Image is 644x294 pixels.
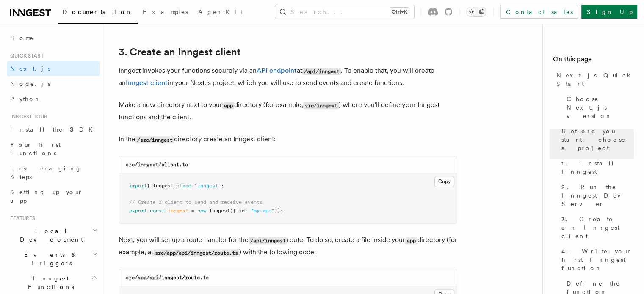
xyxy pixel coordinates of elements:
span: Inngest Functions [7,274,91,291]
code: src/app/api/inngest/route.ts [153,249,239,256]
span: : [245,208,248,214]
a: Examples [138,3,193,23]
span: ; [221,183,224,189]
span: Install the SDK [10,126,98,133]
span: // Create a client to send and receive events [129,199,263,205]
code: src/inngest [303,102,339,109]
span: Setting up your app [10,189,83,204]
code: /api/inngest [302,68,341,75]
span: Next.js Quick Start [556,71,634,88]
span: 1. Install Inngest [561,159,634,176]
a: Sign Up [581,5,637,19]
span: AgentKit [198,8,243,15]
kbd: Ctrl+K [390,8,409,16]
a: 1. Install Inngest [558,156,634,179]
span: 3. Create an Inngest client [561,215,634,240]
button: Copy [434,176,454,187]
a: 3. Create an Inngest client [119,46,241,58]
span: Python [10,96,41,102]
p: In the directory create an Inngest client: [119,133,457,146]
a: API endpoint [257,66,297,74]
span: 4. Write your first Inngest function [561,247,634,272]
span: inngest [168,208,188,214]
button: Local Development [7,223,100,247]
span: export [129,208,147,214]
span: Inngest tour [7,113,47,120]
a: Next.js [7,61,100,76]
span: const [150,208,165,214]
span: "my-app" [251,208,274,214]
span: "inngest" [194,183,221,189]
code: app [405,237,417,244]
a: Your first Functions [7,137,100,161]
a: Choose Next.js version [563,91,634,124]
span: 2. Run the Inngest Dev Server [561,183,634,208]
code: src/inngest/client.ts [126,162,188,168]
span: import [129,183,147,189]
span: Next.js [10,65,50,72]
span: Events & Triggers [7,250,92,267]
span: Inngest [209,208,230,214]
code: src/app/api/inngest/route.ts [126,275,209,280]
a: Inngest client [126,79,168,87]
span: Local Development [7,227,92,244]
span: from [180,183,191,189]
a: Contact sales [500,5,578,19]
span: Before you start: choose a project [561,127,634,152]
span: { Inngest } [147,183,180,189]
code: /api/inngest [249,237,287,244]
a: Home [7,30,100,46]
a: Node.js [7,76,100,91]
span: ({ id [230,208,245,214]
p: Make a new directory next to your directory (for example, ) where you'll define your Inngest func... [119,99,457,123]
p: Inngest invokes your functions securely via an at . To enable that, you will create an in your Ne... [119,65,457,89]
a: Leveraging Steps [7,161,100,184]
span: Quick start [7,52,44,59]
button: Search...Ctrl+K [275,5,414,19]
a: Next.js Quick Start [553,68,634,91]
a: Setting up your app [7,184,100,208]
code: /src/inngest [135,136,174,143]
span: Your first Functions [10,141,61,157]
a: 3. Create an Inngest client [558,212,634,244]
a: Install the SDK [7,122,100,137]
button: Events & Triggers [7,247,100,271]
span: }); [274,208,283,214]
code: app [222,102,234,109]
a: 4. Write your first Inngest function [558,244,634,276]
span: new [197,208,206,214]
span: Home [10,34,34,42]
h4: On this page [553,54,634,68]
span: Choose Next.js version [567,95,634,120]
button: Toggle dark mode [466,7,486,17]
span: Examples [143,8,188,15]
span: Features [7,215,35,222]
a: Python [7,91,100,107]
a: AgentKit [193,3,248,23]
a: Before you start: choose a project [558,124,634,156]
a: Documentation [58,3,138,24]
span: Documentation [63,8,133,15]
p: Next, you will set up a route handler for the route. To do so, create a file inside your director... [119,234,457,258]
span: = [191,208,194,214]
span: Leveraging Steps [10,165,82,180]
a: 2. Run the Inngest Dev Server [558,179,634,212]
span: Node.js [10,80,50,87]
